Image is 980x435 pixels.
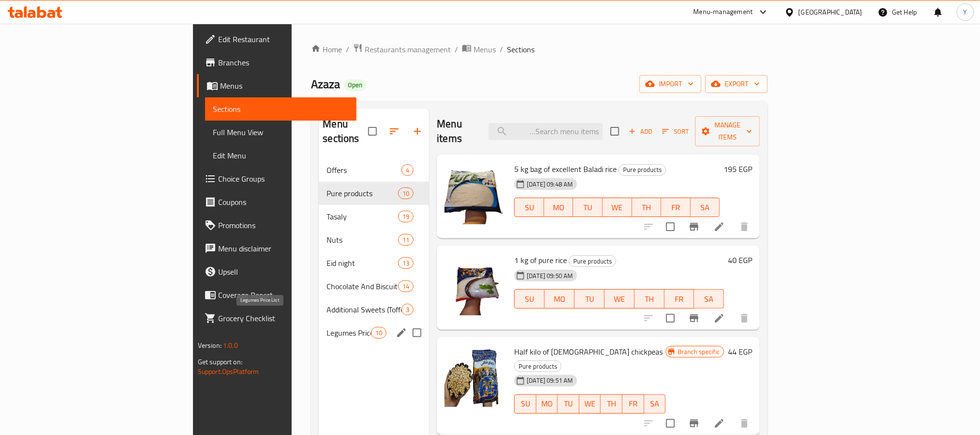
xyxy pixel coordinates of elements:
[213,150,349,161] span: Edit Menu
[632,198,662,217] button: TH
[562,397,576,411] span: TU
[445,345,506,407] img: Half kilo of Syrian chickpeas
[319,298,429,321] div: Additional Sweets (Toffee, Nougat And Jelly)3
[603,198,632,217] button: WE
[319,321,429,344] div: Legumes Price List10edit
[500,44,503,55] li: /
[601,394,623,414] button: TH
[627,126,653,137] span: Add
[514,394,536,414] button: SU
[519,292,541,306] span: SU
[197,51,356,74] a: Branches
[569,255,616,267] div: Pure products
[205,97,356,121] a: Sections
[695,116,760,146] button: Manage items
[197,74,356,97] a: Menus
[703,119,752,143] span: Manage items
[399,189,413,198] span: 10
[573,198,603,217] button: TU
[507,44,535,55] span: Sections
[623,394,644,414] button: FR
[383,120,406,143] span: Sort sections
[544,198,574,217] button: MO
[665,201,687,215] span: FR
[733,307,756,330] button: delete
[964,7,967,17] span: Y
[644,394,666,414] button: SA
[683,412,706,435] button: Branch-specific-item
[605,289,635,309] button: WE
[319,205,429,228] div: Tasaly19
[713,312,725,324] a: Edit menu item
[607,201,628,215] span: WE
[799,7,862,17] div: [GEOGRAPHIC_DATA]
[705,75,768,93] button: export
[713,418,725,429] a: Edit menu item
[218,312,349,324] span: Grocery Checklist
[661,198,691,217] button: FR
[694,6,753,18] div: Menu-management
[514,198,544,217] button: SU
[223,339,238,352] span: 1.0.0
[514,162,617,176] span: 5 kg bag of excellent Baladi rice
[197,167,356,190] a: Choice Groups
[489,123,603,140] input: search
[575,289,605,309] button: TU
[665,289,695,309] button: FR
[619,164,666,175] span: Pure products
[319,155,429,348] nav: Menu sections
[319,251,429,275] div: Eid night13
[327,164,401,176] span: Offers
[728,253,752,267] h6: 40 EGP
[362,121,383,141] span: Select all sections
[514,360,562,372] div: Pure products
[327,257,398,269] span: Eid night
[319,228,429,251] div: Nuts11
[523,376,577,385] span: [DATE] 09:51 AM
[674,347,724,357] span: Branch specific
[577,201,599,215] span: TU
[519,201,540,215] span: SU
[724,162,752,176] h6: 195 EGP
[619,164,666,176] div: Pure products
[205,144,356,167] a: Edit Menu
[327,327,371,339] span: Legumes Price List
[694,289,724,309] button: SA
[626,397,640,411] span: FR
[365,44,451,55] span: Restaurants management
[514,344,663,359] span: Half kilo of [DEMOGRAPHIC_DATA] chickpeas
[635,289,665,309] button: TH
[549,292,571,306] span: MO
[662,126,689,137] span: Sort
[713,78,760,90] span: export
[197,307,356,330] a: Grocery Checklist
[660,217,681,237] span: Select to update
[205,121,356,144] a: Full Menu View
[515,361,561,372] span: Pure products
[660,124,691,139] button: Sort
[218,173,349,185] span: Choice Groups
[455,44,458,55] li: /
[698,292,720,306] span: SA
[558,394,579,414] button: TU
[327,234,398,246] span: Nuts
[319,158,429,182] div: Offers4
[327,211,398,222] div: Tasaly
[327,304,401,315] div: Additional Sweets (Toffee, Nougat And Jelly)
[399,259,413,268] span: 13
[398,257,414,269] div: items
[656,124,695,139] span: Sort items
[445,253,506,315] img: 1 kg of pure rice
[402,305,413,314] span: 3
[399,235,413,245] span: 11
[327,280,398,292] div: Chocolate And Biscuits
[668,292,691,306] span: FR
[197,237,356,260] a: Menu disclaimer
[609,292,631,306] span: WE
[371,328,386,338] span: 10
[695,201,716,215] span: SA
[213,103,349,115] span: Sections
[548,201,570,215] span: MO
[197,190,356,214] a: Coupons
[683,307,706,330] button: Branch-specific-item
